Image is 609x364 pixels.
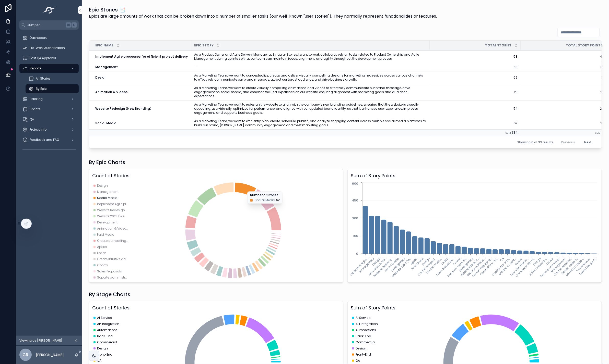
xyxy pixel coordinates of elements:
text: Descubrimiento ... [509,257,530,277]
text: Design Engaging... [471,257,493,278]
span: Website Redesign (New Branding) [97,208,128,212]
span: AI Service [356,316,370,320]
span: Dashboard [30,36,48,40]
small: Sum [505,131,511,134]
span: QA [356,359,360,363]
span: Front-End [97,353,112,357]
a: As a Marketing Team, we want to conceptualize, create, and deliver visually compelling designs fo... [194,73,427,82]
text: Soporte adminis... [466,257,486,277]
text: Events [514,257,523,266]
a: Backlog [19,94,79,104]
strong: Implement Agile processes for efficient project delivery [95,54,188,59]
text: Create compelli... [417,257,437,277]
text: Create intuitiv... [425,257,443,275]
text: Design [532,257,542,267]
span: Design [97,184,108,188]
h3: Count of Stories [92,304,340,311]
span: As a Marketing Team, we want to efficiently plan, create, schedule, publish, and analyze engaging... [194,119,427,127]
a: As a Product Owner and Agile Delivery Manager at Singular Stories, I want to work collaboratively... [194,53,427,61]
a: 234 [521,121,606,125]
text: Develop a data-... [565,257,585,277]
button: Next [581,138,595,146]
a: Sprints [19,105,79,114]
span: Soporte administrativo [97,275,128,280]
text: Develop one-pag... [539,257,561,278]
a: Dashboard [19,33,79,42]
a: Reports [19,64,79,73]
a: Animation & Videos [95,90,188,94]
span: Viewing as [PERSON_NAME] [19,338,62,343]
a: 54 [433,107,518,111]
button: Jump to...K [19,20,79,30]
a: 287 [521,90,606,94]
span: CR [23,352,29,358]
a: Design [95,76,188,80]
text: Development [458,257,474,273]
a: Post QA Approval [19,54,79,63]
text: Website 2023 (W... [391,257,412,278]
a: 333 [521,65,606,69]
span: Implement Agile processes for efficient project delivery [97,202,128,206]
strong: Social Media [95,121,116,125]
text: Quality Assuran... [491,257,511,277]
span: Total Story Points [566,43,603,47]
text: Contra [545,257,555,267]
span: Showing 6 of 33 results [517,140,554,144]
span: Animation & Videos [97,227,128,231]
span: 334 [512,130,518,135]
span: Project Info [30,128,46,132]
span: By Epic [36,87,47,91]
a: 58 [433,55,518,59]
tspan: 0 [356,252,358,256]
text: Implement Agile... [349,257,369,277]
a: 62 [433,121,518,125]
h1: Epic Stories 📑 [89,6,437,13]
iframe: Spotlight [1,24,10,34]
text: Testimonials [576,257,592,273]
text: Management [358,257,375,273]
h3: Sum of Story Points [351,304,599,311]
text: Website Redesig... [372,257,394,278]
span: QA [97,359,101,363]
span: Epics are large amounts of work that can be broken down into a number of smaller tasks (our well-... [89,13,437,19]
span: Sprints [30,107,40,111]
span: Automations [97,328,118,332]
a: 402 [521,55,606,59]
span: K [72,23,76,27]
h3: Sum of Story Points [351,172,599,179]
a: As a Marketing Team, we want to create visually compelling animations and videos to effectively c... [194,86,427,98]
a: Project Info [19,125,79,134]
span: 317 [521,76,606,80]
a: Social Media [95,121,188,125]
tspan: 600 [352,181,358,186]
div: chart [351,181,599,279]
text: QA [499,256,505,262]
text: Management [550,257,567,273]
a: By Epic [26,84,79,93]
span: Design [97,346,108,350]
tspan: 450 [352,198,358,203]
a: All Stories [26,74,79,83]
a: 69 [433,76,518,80]
small: Sum [595,131,601,134]
span: Contra [97,263,108,267]
a: As a Marketing Team, we want to redesign the website to align with the company’s new branding gui... [194,103,427,115]
span: AI Service [97,316,112,320]
a: 68 [433,65,518,69]
span: Epic Name [95,43,113,47]
span: Social Media [97,196,118,200]
text: Sales presentat... [528,257,548,277]
span: API Integration [356,322,378,326]
span: Automations [356,328,376,332]
span: Design [356,346,366,350]
span: Post QA Approval [30,56,56,60]
text: Comunicación ej... [515,257,536,278]
text: Apollo [409,257,418,266]
span: Total Stories [485,43,511,47]
span: Epic Story [194,43,214,47]
a: QA [19,115,79,124]
tspan: 300 [352,216,358,220]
